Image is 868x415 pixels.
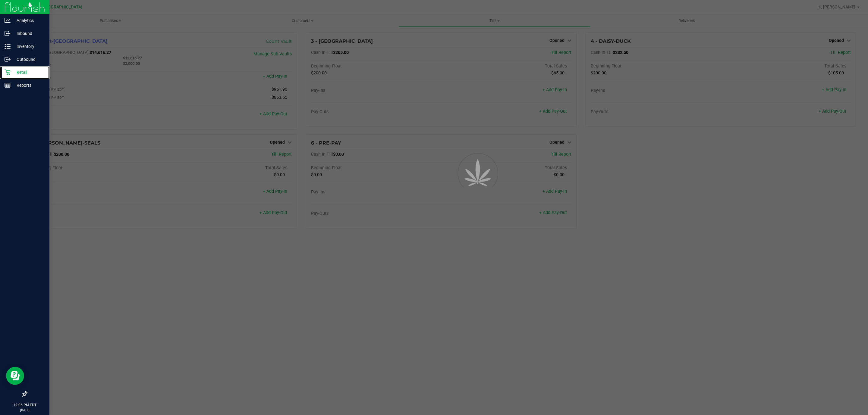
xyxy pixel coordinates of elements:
[3,408,47,412] p: [DATE]
[11,30,47,37] p: Inbound
[5,30,11,36] inline-svg: Inbound
[3,402,47,408] p: 12:06 PM EDT
[11,56,47,63] p: Outbound
[5,69,11,75] inline-svg: Retail
[11,17,47,24] p: Analytics
[6,367,24,385] iframe: Resource center
[11,43,47,50] p: Inventory
[5,43,11,49] inline-svg: Inventory
[5,82,11,88] inline-svg: Reports
[11,69,47,76] p: Retail
[5,17,11,23] inline-svg: Analytics
[5,56,11,62] inline-svg: Outbound
[11,82,47,89] p: Reports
